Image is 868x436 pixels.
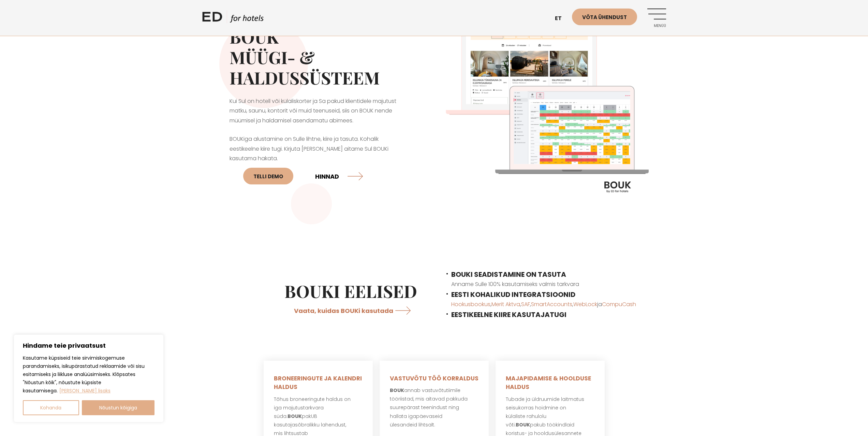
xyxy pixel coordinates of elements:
[59,387,111,394] a: Loe lisaks
[551,10,572,27] a: et
[451,270,566,279] span: BOUKI SEADISTAMINE ON TASUTA
[647,24,666,28] span: Menüü
[491,300,520,308] a: Merit Aktva
[202,10,264,27] a: ED HOTELS
[315,167,363,185] a: HINNAD
[602,300,636,308] a: CompuCash
[451,300,649,310] p: , , , , ja
[23,400,79,415] button: Kohanda
[521,300,530,308] a: SAF
[390,374,479,383] h5: VASTUVÕTU TÖÖ KORRALDUS
[531,300,572,308] a: SmartAccounts
[82,400,155,415] button: Nõustun kõigiga
[572,9,637,25] a: Võta ühendust
[390,387,404,394] strong: BOUK
[230,96,407,126] p: Kui Sul on hotell või külaliskorter ja Sa pakud klientidele majutust matku, saunu, kontorit või m...
[451,280,649,289] p: Anname Sulle 100% kasutamiseks valmis tarkvara
[451,310,567,319] strong: EESTIKEELNE KIIRE KASUTAJATUGI
[230,134,407,189] p: BOUKiga alustamine on Sulle lihtne, kiire ja tasuta. Kohalik eestikeelne kiire tugi. Kirjuta [PER...
[23,342,155,350] p: Hindame teie privaatsust
[451,290,575,299] span: EESTI KOHALIKUD INTEGRATSIOONID
[219,281,417,301] h2: BOUKi EELISED
[390,386,479,429] p: annab vastuvõtutiimile tööriistad, mis aitavad pakkuda suurepärast teenindust ning hallata igapäe...
[506,374,594,392] h5: MAJAPIDAMISE & HOOLDUSE HALDUS
[288,413,302,420] strong: BOUK
[573,300,597,308] a: WebLock
[23,354,155,395] p: Kasutame küpsiseid teie sirvimiskogemuse parandamiseks, isikupärastatud reklaamide või sisu esita...
[243,168,293,184] a: Telli DEMO
[647,9,666,27] a: Menüü
[516,421,530,428] strong: BOUK
[451,300,490,308] a: Hookusbookus
[274,374,363,392] h5: BRONEERINGUTE JA KALENDRI HALDUS
[230,27,407,88] h2: BOUK MÜÜGI- & HALDUSSÜSTEEM
[294,301,417,319] a: Vaata, kuidas BOUKi kasutada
